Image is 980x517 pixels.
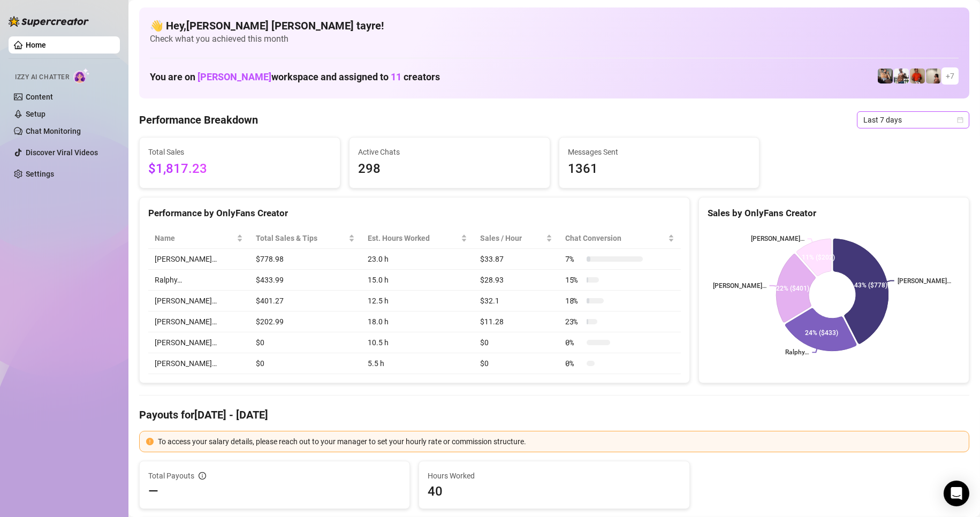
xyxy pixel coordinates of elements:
div: Performance by OnlyFans Creator [148,206,681,221]
td: 12.5 h [361,291,474,311]
span: 11 [391,71,401,82]
td: $401.27 [249,291,361,311]
text: [PERSON_NAME]… [898,277,951,285]
span: — [148,483,158,500]
td: $0 [474,353,559,374]
th: Name [148,228,249,249]
td: $33.87 [474,249,559,270]
td: $11.28 [474,311,559,332]
td: [PERSON_NAME]… [148,353,249,374]
a: Setup [26,110,45,118]
a: Discover Viral Videos [26,148,98,157]
img: George [878,69,893,83]
span: Last 7 days [863,112,963,128]
span: 18 % [565,295,582,307]
td: $0 [249,332,361,353]
td: $0 [249,353,361,374]
td: $0 [474,332,559,353]
img: logo-BBDzfeDw.svg [9,16,89,27]
td: [PERSON_NAME]… [148,311,249,332]
img: Ralphy [926,69,941,83]
a: Chat Monitoring [26,127,81,135]
th: Total Sales & Tips [249,228,361,249]
span: 40 [428,483,680,500]
span: Sales / Hour [480,232,544,244]
td: $778.98 [249,249,361,270]
h4: Payouts for [DATE] - [DATE] [139,407,969,422]
h4: Performance Breakdown [139,112,258,127]
a: Settings [26,170,54,178]
img: AI Chatter [73,68,90,83]
td: [PERSON_NAME]… [148,291,249,311]
td: 10.5 h [361,332,474,353]
span: Total Payouts [148,470,194,482]
text: [PERSON_NAME]… [750,235,804,242]
div: Sales by OnlyFans Creator [708,206,960,221]
span: Total Sales [148,146,331,158]
span: Name [155,232,234,244]
text: [PERSON_NAME]… [712,282,766,290]
span: 23 % [565,316,582,328]
span: Izzy AI Chatter [15,72,69,82]
td: Ralphy… [148,270,249,291]
td: [PERSON_NAME]… [148,332,249,353]
span: 0 % [565,358,582,369]
span: Active Chats [358,146,541,158]
span: Chat Conversion [565,232,666,244]
span: Messages Sent [568,146,751,158]
td: $433.99 [249,270,361,291]
a: Content [26,93,53,101]
span: [PERSON_NAME] [197,71,271,82]
div: Open Intercom Messenger [944,481,969,506]
span: Hours Worked [428,470,680,482]
td: 23.0 h [361,249,474,270]
span: Check what you achieved this month [150,33,959,45]
span: Total Sales & Tips [256,232,346,244]
div: To access your salary details, please reach out to your manager to set your hourly rate or commis... [158,436,962,447]
span: calendar [957,117,963,123]
span: 0 % [565,337,582,348]
h4: 👋 Hey, [PERSON_NAME] [PERSON_NAME] tayre ! [150,18,959,33]
text: Ralphy… [785,349,809,356]
div: Est. Hours Worked [368,232,459,244]
td: 15.0 h [361,270,474,291]
span: 298 [358,159,541,179]
span: 1361 [568,159,751,179]
td: [PERSON_NAME]… [148,249,249,270]
td: 18.0 h [361,311,474,332]
span: exclamation-circle [146,438,154,445]
td: $202.99 [249,311,361,332]
th: Sales / Hour [474,228,559,249]
th: Chat Conversion [559,228,681,249]
h1: You are on workspace and assigned to creators [150,71,440,83]
span: $1,817.23 [148,159,331,179]
img: Justin [910,69,925,83]
a: Home [26,41,46,49]
img: JUSTIN [894,69,909,83]
span: 15 % [565,274,582,286]
td: 5.5 h [361,353,474,374]
span: info-circle [199,472,206,480]
td: $28.93 [474,270,559,291]
span: 7 % [565,253,582,265]
td: $32.1 [474,291,559,311]
span: + 7 [946,70,954,82]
